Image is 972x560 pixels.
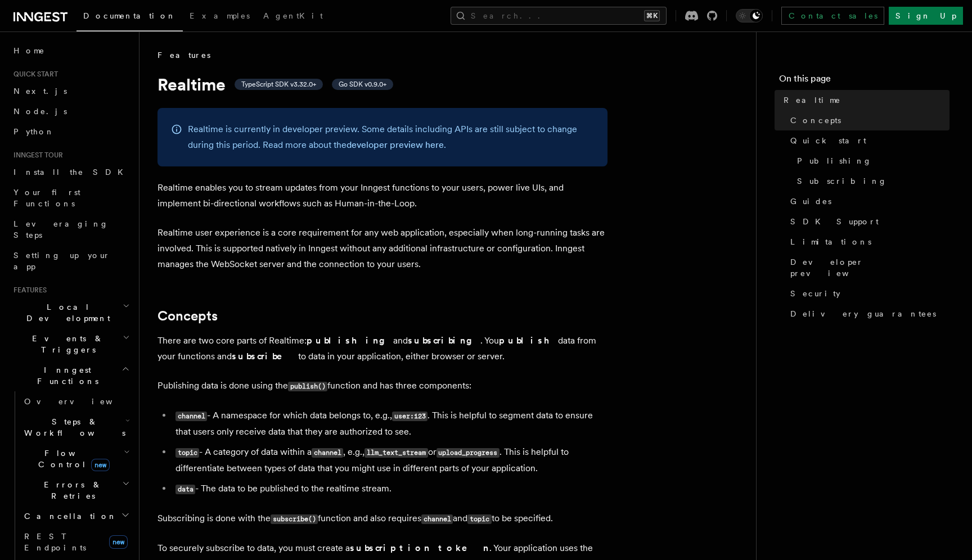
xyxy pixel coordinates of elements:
[790,288,840,299] span: Security
[24,397,140,406] span: Overview
[20,391,132,412] a: Overview
[421,514,453,524] code: channel
[241,80,316,89] span: TypeScript SDK v3.32.0+
[20,412,132,443] button: Steps & Workflows
[350,543,489,553] strong: subscription token
[9,214,132,245] a: Leveraging Steps
[9,360,132,391] button: Inngest Functions
[20,416,125,439] span: Steps & Workflows
[779,72,949,90] h4: On this page
[13,107,67,116] span: Node.js
[20,443,132,475] button: Flow Controlnew
[288,382,327,391] code: publish()
[797,175,887,187] span: Subscribing
[188,121,594,153] p: Realtime is currently in developer preview. Some details including APIs are still subject to chan...
[20,448,124,470] span: Flow Control
[790,115,841,126] span: Concepts
[20,511,117,522] span: Cancellation
[157,180,607,211] p: Realtime enables you to stream updates from your Inngest functions to your users, power live UIs,...
[13,45,45,56] span: Home
[790,308,936,319] span: Delivery guarantees
[175,485,195,494] code: data
[76,3,183,31] a: Documentation
[467,514,491,524] code: topic
[779,90,949,110] a: Realtime
[109,535,128,549] span: new
[13,188,80,208] span: Your first Functions
[364,448,427,458] code: llm_text_stream
[786,304,949,324] a: Delivery guarantees
[392,412,427,421] code: user:123
[190,11,250,20] span: Examples
[24,532,86,552] span: REST Endpoints
[157,74,607,94] h1: Realtime
[9,301,123,324] span: Local Development
[9,101,132,121] a: Node.js
[157,333,607,364] p: There are two core parts of Realtime: and . You data from your functions and to data in your appl...
[157,511,607,527] p: Subscribing is done with the function and also requires and to be specified.
[9,70,58,79] span: Quick start
[13,168,130,177] span: Install the SDK
[20,526,132,558] a: REST Endpointsnew
[13,219,109,240] span: Leveraging Steps
[784,94,841,106] span: Realtime
[9,162,132,182] a: Install the SDK
[13,87,67,96] span: Next.js
[346,139,444,150] a: developer preview here
[790,216,879,227] span: SDK Support
[644,10,660,21] kbd: ⌘K
[9,333,123,355] span: Events & Triggers
[172,444,607,476] li: - A category of data within a , e.g., or . This is helpful to differentiate between types of data...
[172,408,607,440] li: - A namespace for which data belongs to, e.g., . This is helpful to segment data to ensure that u...
[9,286,47,295] span: Features
[307,335,393,346] strong: publishing
[271,514,318,524] code: subscribe()
[83,11,176,20] span: Documentation
[451,7,667,25] button: Search...⌘K
[781,7,884,25] a: Contact sales
[797,155,872,166] span: Publishing
[9,364,121,387] span: Inngest Functions
[157,308,218,324] a: Concepts
[256,3,330,30] a: AgentKit
[9,297,132,328] button: Local Development
[889,7,963,25] a: Sign Up
[175,448,199,458] code: topic
[408,335,480,346] strong: subscribing
[786,130,949,151] a: Quick start
[786,211,949,232] a: SDK Support
[793,171,949,191] a: Subscribing
[9,40,132,61] a: Home
[312,448,343,458] code: channel
[790,236,871,247] span: Limitations
[13,127,55,136] span: Python
[183,3,256,30] a: Examples
[13,251,110,271] span: Setting up your app
[157,225,607,272] p: Realtime user experience is a core requirement for any web application, especially when long-runn...
[786,191,949,211] a: Guides
[736,9,763,22] button: Toggle dark mode
[790,196,831,207] span: Guides
[436,448,499,458] code: upload_progress
[157,49,210,61] span: Features
[793,151,949,171] a: Publishing
[175,412,207,421] code: channel
[786,252,949,283] a: Developer preview
[20,479,122,502] span: Errors & Retries
[339,80,386,89] span: Go SDK v0.9.0+
[232,351,298,362] strong: subscribe
[20,506,132,526] button: Cancellation
[157,378,607,394] p: Publishing data is done using the function and has three components:
[172,481,607,497] li: - The data to be published to the realtime stream.
[790,135,866,146] span: Quick start
[20,475,132,506] button: Errors & Retries
[9,151,63,160] span: Inngest tour
[786,110,949,130] a: Concepts
[263,11,323,20] span: AgentKit
[9,245,132,277] a: Setting up your app
[786,283,949,304] a: Security
[499,335,558,346] strong: publish
[9,81,132,101] a: Next.js
[91,459,110,471] span: new
[9,182,132,214] a: Your first Functions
